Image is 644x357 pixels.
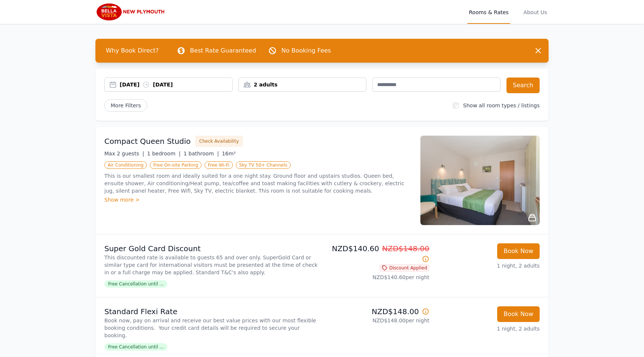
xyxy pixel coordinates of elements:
span: Free Cancellation until ... [104,343,167,351]
p: NZD$140.60 [325,243,429,264]
div: 2 adults [239,81,366,88]
span: NZD$148.00 [382,244,429,253]
span: 16m² [222,151,236,157]
p: Super Gold Card Discount [104,243,319,254]
p: No Booking Fees [281,46,331,55]
h3: Compact Queen Studio [104,136,191,146]
p: Best Rate Guaranteed [190,46,256,55]
button: Search [506,78,540,93]
p: NZD$140.60 per night [325,274,429,281]
div: Show more > [104,196,411,203]
button: Book Now [497,306,540,322]
span: Free Cancellation until ... [104,280,167,288]
label: Show all room types / listings [463,102,540,108]
p: This discounted rate is available to guests 65 and over only. SuperGold Card or similar type card... [104,254,319,276]
p: 1 night, 2 adults [435,262,540,269]
span: Discount Applied [379,264,429,272]
span: Air Conditioning [104,161,147,169]
button: Check Availability [195,136,243,147]
p: Book now, pay on arrival and receive our best value prices with our most flexible booking conditi... [104,317,319,339]
p: This is our smallest room and ideally suited for a one night stay. Ground floor and upstairs stud... [104,172,411,195]
span: Free Wi-Fi [205,161,233,169]
p: NZD$148.00 [325,306,429,317]
span: 1 bedroom | [147,151,181,157]
span: 1 bathroom | [183,151,219,157]
span: Why Book Direct? [100,43,165,58]
span: Max 2 guests | [104,151,144,157]
p: NZD$148.00 per night [325,317,429,324]
img: Bella Vista New Plymouth [95,3,167,21]
span: More Filters [104,99,147,112]
div: [DATE] [DATE] [120,81,232,88]
p: Standard Flexi Rate [104,306,319,317]
span: Free On-site Parking [150,161,202,169]
button: Book Now [497,243,540,259]
p: 1 night, 2 adults [435,325,540,332]
span: Sky TV 50+ Channels [236,161,291,169]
